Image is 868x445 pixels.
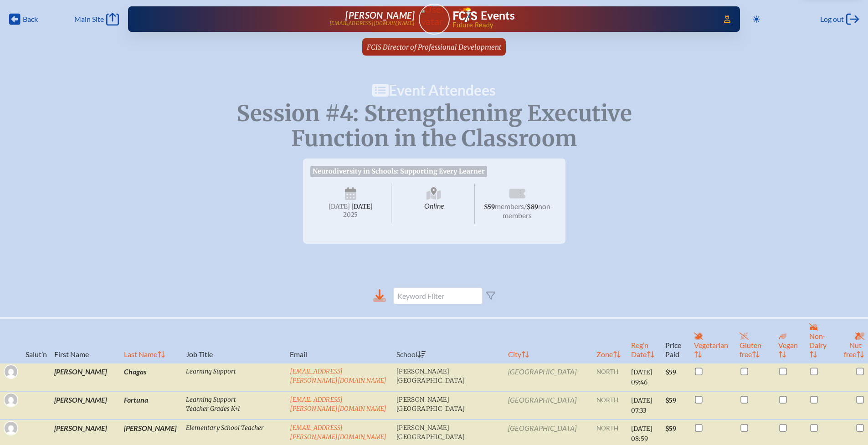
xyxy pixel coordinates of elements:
[329,20,415,26] p: [EMAIL_ADDRESS][DOMAIN_NAME]
[290,424,386,441] a: [EMAIL_ADDRESS][PERSON_NAME][DOMAIN_NAME]
[393,184,475,224] span: Online
[5,365,17,378] img: Gravatar
[393,363,504,391] td: [PERSON_NAME][GEOGRAPHIC_DATA]
[182,318,287,363] th: Job Title
[318,211,384,218] span: 2025
[481,10,515,21] h1: Events
[838,318,868,363] th: Nut-free
[22,318,51,363] th: Salut’n
[504,318,593,363] th: City
[665,425,676,433] span: $59
[51,318,120,363] th: First Name
[51,363,120,391] td: [PERSON_NAME]
[806,318,838,363] th: Non-Dairy
[736,318,775,363] th: Gluten-free
[495,202,524,210] span: members
[290,396,386,413] a: [EMAIL_ADDRESS][PERSON_NAME][DOMAIN_NAME]
[345,10,415,20] span: [PERSON_NAME]
[524,202,527,210] span: /
[367,43,501,51] span: FCIS Director of Professional Development
[820,15,844,24] span: Log out
[593,391,627,419] td: north
[120,363,182,391] td: Chagas
[453,7,477,22] img: Florida Council of Independent Schools
[74,13,119,26] a: Main Site
[627,318,661,363] th: Reg’n Date
[665,397,676,404] span: $59
[5,422,17,435] img: Gravatar
[415,3,453,27] img: User Avatar
[363,38,505,56] a: FCIS Director of Professional Development
[484,203,495,211] span: $59
[310,166,488,177] span: Neurodiversity in Schools: Supporting Every Learner
[157,10,415,28] a: [PERSON_NAME][EMAIL_ADDRESS][DOMAIN_NAME]
[662,318,690,363] th: Price Paid
[504,391,593,419] td: [GEOGRAPHIC_DATA]
[527,203,538,211] span: $89
[23,15,38,24] span: Back
[419,4,450,35] a: User Avatar
[504,363,593,391] td: [GEOGRAPHIC_DATA]
[453,7,711,28] div: FCIS Events — Future ready
[74,15,104,24] span: Main Site
[236,100,632,152] span: Session #4: Strengthening Executive Function in the Classroom
[51,391,120,419] td: [PERSON_NAME]
[373,289,386,302] div: Download to CSV
[690,318,736,363] th: Vegetarian
[286,318,392,363] th: Email
[453,7,515,24] a: FCIS LogoEvents
[120,391,182,419] td: Fortuna
[452,22,711,28] span: Future Ready
[631,368,652,386] span: [DATE] 09:46
[631,397,652,414] span: [DATE] 07:33
[775,318,806,363] th: Vegan
[665,368,676,376] span: $59
[393,287,483,304] input: Keyword Filter
[503,202,553,220] span: non-members
[120,318,182,363] th: Last Name
[290,368,386,384] a: [EMAIL_ADDRESS][PERSON_NAME][DOMAIN_NAME]
[351,203,373,210] span: [DATE]
[329,203,350,210] span: [DATE]
[593,363,627,391] td: north
[182,391,287,419] td: Learning Support Teacher Grades K+1
[182,363,287,391] td: Learning Support
[5,394,17,406] img: Gravatar
[593,318,627,363] th: Zone
[393,391,504,419] td: [PERSON_NAME][GEOGRAPHIC_DATA]
[631,425,652,443] span: [DATE] 08:59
